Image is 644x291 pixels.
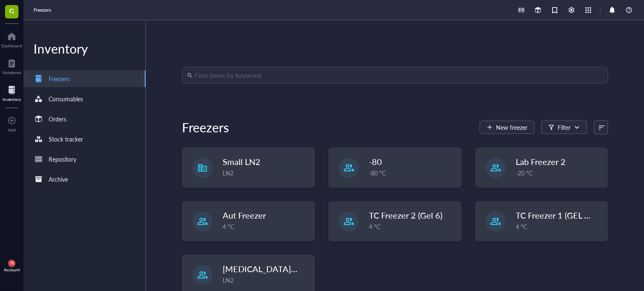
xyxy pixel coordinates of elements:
a: Notebook [2,57,21,75]
div: 4 °C [223,222,309,231]
div: -80 °C [369,168,456,178]
div: 4 °C [516,222,602,231]
div: Freezers [182,119,229,136]
div: Filter [558,123,571,132]
div: Dashboard [1,43,22,48]
div: 4 °C [369,222,456,231]
button: New freezer [480,121,535,134]
a: Consumables [23,90,145,107]
span: TC Freezer 2 (Gel 6) [369,209,442,221]
div: Freezers [49,74,70,83]
div: Orders [49,114,66,124]
div: LN2 [223,168,309,178]
div: Inventory [23,40,145,57]
div: LN2 [223,276,309,285]
div: Stock tracker [49,134,83,144]
div: Repository [49,155,76,164]
span: New freezer [496,124,527,131]
div: Add [8,127,16,132]
div: Archive [49,175,68,184]
span: Aut Freezer [223,209,266,221]
span: TR [10,261,14,265]
a: Freezers [34,6,53,14]
div: Notebook [2,70,21,75]
span: TC Freezer 1 (GEL 1) [516,209,591,221]
span: [MEDICAL_DATA] Galileo [223,263,319,275]
a: Inventory [3,83,21,102]
a: Freezers [23,70,145,87]
a: Dashboard [1,30,22,48]
span: Lab Freezer 2 [516,156,566,167]
div: -20 °C [516,168,602,178]
a: Repository [23,151,145,167]
span: -80 [369,156,382,167]
span: Small LN2 [223,156,260,167]
a: Orders [23,111,145,127]
a: Stock tracker [23,131,145,147]
div: Consumables [49,94,83,103]
div: Inventory [3,97,21,102]
a: Archive [23,171,145,188]
div: Account [4,267,20,272]
span: G [9,5,14,16]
